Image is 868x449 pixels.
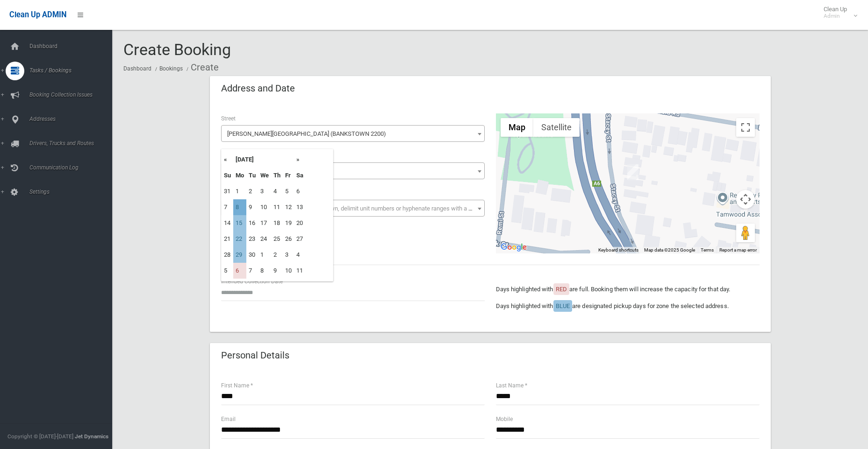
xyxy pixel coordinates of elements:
span: Tasks / Bookings [27,67,119,74]
td: 23 [246,231,258,247]
td: 3 [258,183,271,199]
td: 31 [222,183,233,199]
td: 1 [233,183,246,199]
td: 11 [294,263,306,279]
span: 407 [221,162,485,179]
header: Address and Date [210,79,306,98]
td: 4 [294,247,306,263]
span: Settings [27,189,119,195]
td: 16 [246,215,258,231]
a: Open this area in Google Maps (opens a new window) [498,241,529,253]
th: We [258,168,271,183]
td: 10 [258,199,271,215]
td: 4 [271,183,283,199]
td: 17 [258,215,271,231]
td: 12 [283,199,294,215]
td: 6 [233,263,246,279]
img: Google [498,241,529,253]
td: 6 [294,183,306,199]
span: Stacey Street (BANKSTOWN 2200) [221,125,485,142]
td: 2 [246,183,258,199]
a: Terms (opens in new tab) [701,247,714,253]
th: [DATE] [233,152,294,168]
th: Sa [294,168,306,183]
th: Fr [283,168,294,183]
td: 10 [283,263,294,279]
td: 28 [222,247,233,263]
th: Mo [233,168,246,183]
td: 27 [294,231,306,247]
strong: Jet Dynamics [75,433,108,440]
button: Show street map [501,118,533,137]
td: 24 [258,231,271,247]
td: 26 [283,231,294,247]
td: 5 [283,183,294,199]
td: 9 [271,263,283,279]
th: « [222,152,233,168]
a: Dashboard [123,65,151,72]
span: Dashboard [27,43,119,49]
small: Admin [824,13,847,20]
td: 18 [271,215,283,231]
td: 5 [222,263,233,279]
td: 8 [233,199,246,215]
td: 21 [222,231,233,247]
span: Map data ©2025 Google [644,247,695,253]
span: Communication Log [27,164,119,171]
span: BLUE [556,302,570,309]
td: 29 [233,247,246,263]
li: Create [184,59,219,76]
td: 13 [294,199,306,215]
span: RED [556,286,567,293]
th: » [294,152,306,168]
span: Clean Up ADMIN [9,10,66,19]
td: 7 [222,199,233,215]
button: Drag Pegman onto the map to open Street View [736,224,755,242]
th: Tu [246,168,258,183]
button: Toggle fullscreen view [736,118,755,137]
span: Drivers, Trucks and Routes [27,140,119,147]
button: Map camera controls [736,190,755,209]
th: Su [222,168,233,183]
span: Clean Up [819,6,856,20]
a: Report a map error [719,247,757,253]
span: Stacey Street (BANKSTOWN 2200) [223,127,482,140]
a: Bookings [159,65,183,72]
span: 407 [223,165,482,178]
p: Days highlighted with are full. Booking them will increase the capacity for that day. [496,284,760,295]
td: 9 [246,199,258,215]
span: Create Booking [123,40,231,59]
td: 30 [246,247,258,263]
td: 2 [271,247,283,263]
span: Select the unit number from the dropdown, delimit unit numbers or hyphenate ranges with a comma [227,205,488,212]
td: 11 [271,199,283,215]
span: Addresses [27,116,119,122]
th: Th [271,168,283,183]
td: 22 [233,231,246,247]
span: Booking Collection Issues [27,91,119,98]
td: 14 [222,215,233,231]
p: Days highlighted with are designated pickup days for zone the selected address. [496,301,760,312]
td: 1 [258,247,271,263]
button: Show satellite imagery [533,118,580,137]
div: 407 Stacey Street, BANKSTOWN NSW 2200 [627,164,638,180]
span: Copyright © [DATE]-[DATE] [7,433,73,440]
td: 8 [258,263,271,279]
td: 25 [271,231,283,247]
header: Personal Details [210,346,301,365]
td: 7 [246,263,258,279]
td: 15 [233,215,246,231]
td: 19 [283,215,294,231]
button: Keyboard shortcuts [598,247,638,253]
td: 3 [283,247,294,263]
td: 20 [294,215,306,231]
